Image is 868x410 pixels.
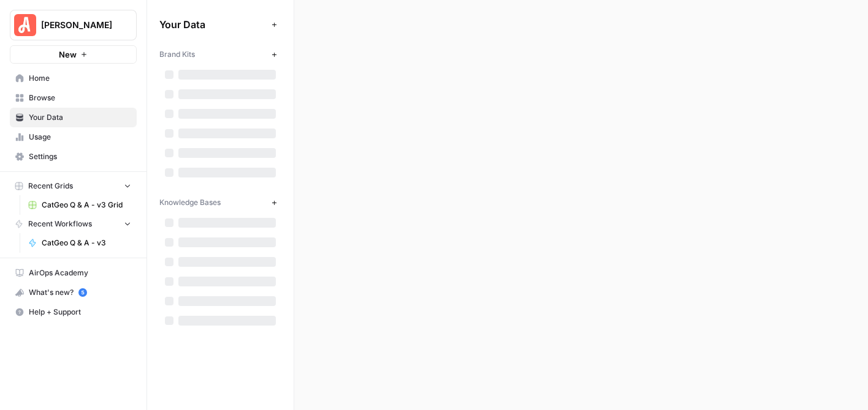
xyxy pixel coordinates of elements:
[29,92,131,103] span: Browse
[10,283,137,302] button: What's new? 5
[29,151,131,162] span: Settings
[28,181,73,192] span: Recent Grids
[81,289,84,296] text: 5
[78,288,87,297] a: 5
[29,307,131,318] span: Help + Support
[29,132,131,143] span: Usage
[10,177,137,195] button: Recent Grids
[14,14,36,36] img: Angi Logo
[59,48,77,61] span: New
[42,237,131,248] span: CatGeo Q & A - v3
[10,127,137,147] a: Usage
[159,17,267,32] span: Your Data
[10,45,137,64] button: New
[159,197,221,208] span: Knowledge Bases
[10,302,137,322] button: Help + Support
[159,49,195,60] span: Brand Kits
[10,283,136,302] div: What's new?
[41,19,115,31] span: [PERSON_NAME]
[23,195,137,215] a: CatGeo Q & A - v3 Grid
[10,88,137,108] a: Browse
[29,112,131,123] span: Your Data
[42,199,131,211] span: CatGeo Q & A - v3 Grid
[29,267,131,278] span: AirOps Academy
[10,108,137,127] a: Your Data
[23,233,137,253] a: CatGeo Q & A - v3
[10,215,137,233] button: Recent Workflows
[29,73,131,84] span: Home
[28,218,92,229] span: Recent Workflows
[10,263,137,283] a: AirOps Academy
[10,10,137,40] button: Workspace: Angi
[10,147,137,166] a: Settings
[10,69,137,88] a: Home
